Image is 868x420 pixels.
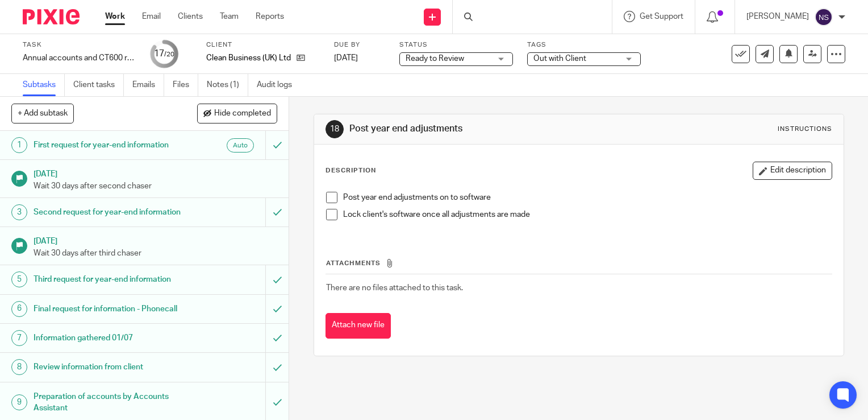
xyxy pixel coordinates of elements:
[34,330,181,347] h1: Information gathered 01/07
[257,74,301,96] a: Audit logs
[132,74,164,96] a: Emails
[178,11,203,22] a: Clients
[207,74,248,96] a: Notes (1)
[343,209,832,220] p: Lock client's software once all adjustments are made
[73,74,124,96] a: Client tasks
[640,13,683,20] span: Get Support
[34,271,181,288] h1: Third request for year-end information
[34,166,278,180] h1: [DATE]
[343,192,832,203] p: Post year end adjustments on to software
[23,74,65,96] a: Subtasks
[326,284,463,292] span: There are no files attached to this task.
[349,123,603,135] h1: Post year end adjustments
[11,137,27,153] div: 1
[11,204,27,220] div: 3
[815,8,833,26] img: svg%3E
[34,388,181,417] h1: Preparation of accounts by Accounts Assistant
[527,40,641,50] label: Tags
[227,138,254,153] div: Auto
[34,233,278,247] h1: [DATE]
[11,271,27,287] div: 5
[220,11,239,22] a: Team
[778,125,832,134] div: Instructions
[406,55,464,63] span: Ready to Review
[325,166,376,175] p: Description
[105,11,125,22] a: Work
[326,260,381,266] span: Attachments
[334,54,358,62] span: [DATE]
[173,74,198,96] a: Files
[11,104,74,123] button: + Add subtask
[746,11,809,22] p: [PERSON_NAME]
[197,104,277,123] button: Hide completed
[34,180,278,192] p: Wait 30 days after second chaser
[164,51,174,57] small: /20
[23,9,80,24] img: Pixie
[34,137,181,154] h1: First request for year-end information
[256,11,284,22] a: Reports
[23,52,136,64] div: Annual accounts and CT600 return - NON BOOKKEEPING CLIENTS
[23,40,136,50] label: Task
[206,52,291,64] p: Clean Business (UK) Ltd
[334,40,385,50] label: Due by
[206,40,320,50] label: Client
[11,359,27,375] div: 8
[533,55,586,63] span: Out with Client
[34,359,181,376] h1: Review information from client
[753,162,832,180] button: Edit description
[34,248,278,259] p: Wait 30 days after third chaser
[142,11,161,22] a: Email
[34,300,181,318] h1: Final request for information - Phonecall
[11,394,27,410] div: 9
[325,120,344,138] div: 18
[214,109,271,118] span: Hide completed
[325,313,391,339] button: Attach new file
[399,40,513,50] label: Status
[11,301,27,317] div: 6
[11,330,27,346] div: 7
[154,47,174,60] div: 17
[34,204,181,221] h1: Second request for year-end information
